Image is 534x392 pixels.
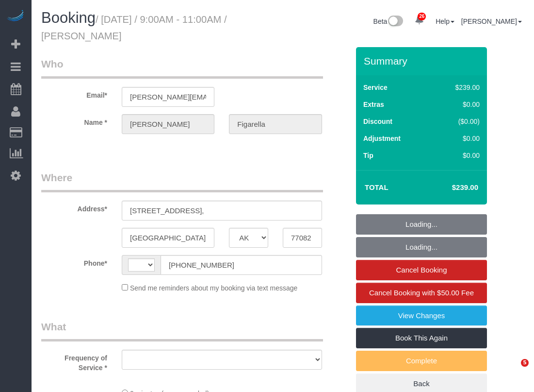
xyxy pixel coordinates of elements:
div: $239.00 [435,83,480,92]
strong: Total [365,183,388,191]
input: Zip Code* [283,228,322,248]
h3: Summary [364,55,482,67]
a: Beta [373,17,404,25]
a: [PERSON_NAME] [461,17,522,25]
legend: Who [41,57,323,79]
label: Extras [363,100,384,109]
div: $0.00 [435,134,480,143]
legend: Where [41,170,323,192]
span: 26 [418,13,426,20]
input: City* [122,228,214,248]
span: Booking [41,9,96,26]
label: Frequency of Service * [34,350,114,373]
a: Help [436,17,454,25]
span: 5 [521,359,529,367]
label: Address* [34,201,114,214]
input: Last Name* [229,114,322,134]
label: Service [363,83,388,92]
iframe: Intercom live chat [501,359,524,382]
input: Phone* [161,255,322,275]
a: Cancel Booking with $50.00 Fee [356,283,487,303]
span: Cancel Booking with $50.00 Fee [369,289,474,297]
a: Book This Again [356,328,487,348]
label: Adjustment [363,134,401,143]
div: $0.00 [435,151,480,160]
label: Name * [34,114,114,127]
a: Cancel Booking [356,260,487,280]
label: Phone* [34,255,114,268]
a: View Changes [356,306,487,326]
legend: What [41,320,323,341]
h4: $239.00 [423,184,478,192]
small: / [DATE] / 9:00AM - 11:00AM / [PERSON_NAME] [41,14,227,41]
input: First Name* [122,114,214,134]
input: Email* [122,87,214,107]
label: Tip [363,151,373,160]
label: Discount [363,117,392,126]
label: Email* [34,87,114,100]
a: 26 [410,10,429,31]
div: $0.00 [435,100,480,109]
img: New interface [387,16,403,28]
div: ($0.00) [435,117,480,126]
span: Send me reminders about my booking via text message [130,284,298,292]
img: Automaid Logo [6,10,25,23]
